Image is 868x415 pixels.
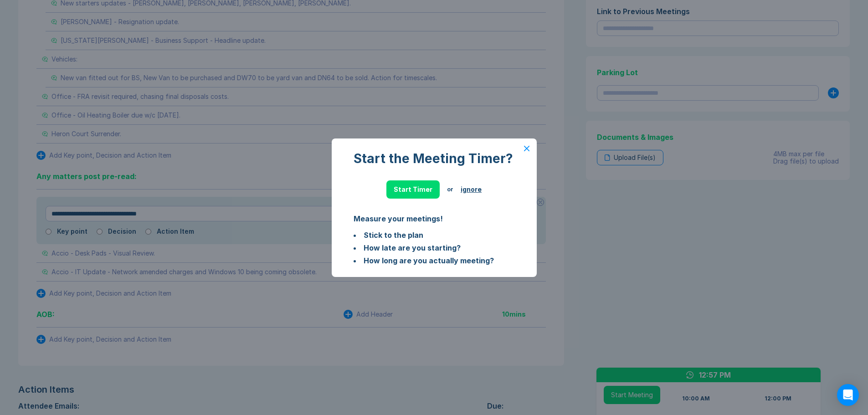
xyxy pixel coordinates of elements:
[461,186,482,193] button: ignore
[386,180,440,199] button: Start Timer
[354,255,515,266] li: How long are you actually meeting?
[837,384,859,406] div: Open Intercom Messenger
[447,186,453,193] div: or
[354,151,515,166] div: Start the Meeting Timer?
[354,213,515,224] div: Measure your meetings!
[354,242,515,253] li: How late are you starting?
[354,230,515,241] li: Stick to the plan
